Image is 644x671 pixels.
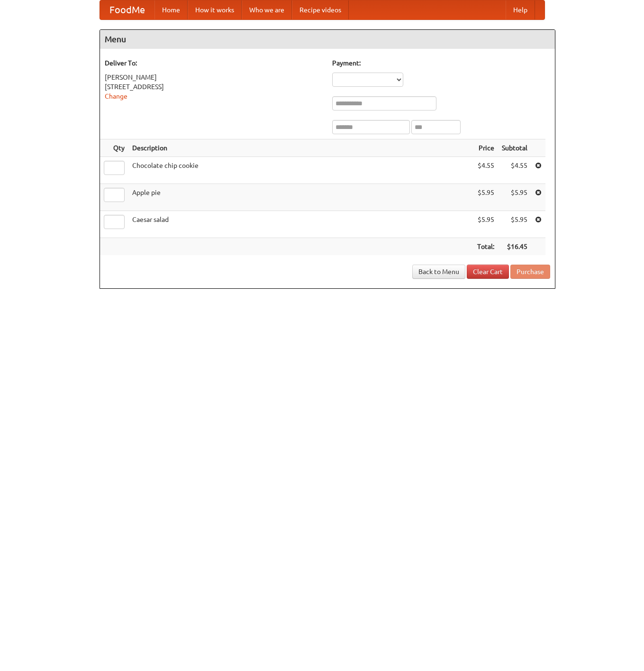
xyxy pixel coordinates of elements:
[498,238,531,256] th: $16.45
[498,184,531,211] td: $5.95
[242,0,292,19] a: Who we are
[498,139,531,157] th: Subtotal
[473,157,498,184] td: $4.55
[498,211,531,238] td: $5.95
[332,58,550,68] h5: Payment:
[128,184,473,211] td: Apple pie
[467,265,509,279] a: Clear Cart
[412,265,465,279] a: Back to Menu
[128,139,473,157] th: Description
[105,82,323,92] div: [STREET_ADDRESS]
[473,184,498,211] td: $5.95
[292,0,349,19] a: Recipe videos
[100,0,154,19] a: FoodMe
[510,265,550,279] button: Purchase
[506,0,535,19] a: Help
[100,30,555,49] h4: Menu
[473,238,498,256] th: Total:
[105,73,323,82] div: [PERSON_NAME]
[498,157,531,184] td: $4.55
[473,139,498,157] th: Price
[105,58,323,68] h5: Deliver To:
[100,139,128,157] th: Qty
[154,0,188,19] a: Home
[128,211,473,238] td: Caesar salad
[188,0,242,19] a: How it works
[128,157,473,184] td: Chocolate chip cookie
[105,92,127,100] a: Change
[473,211,498,238] td: $5.95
